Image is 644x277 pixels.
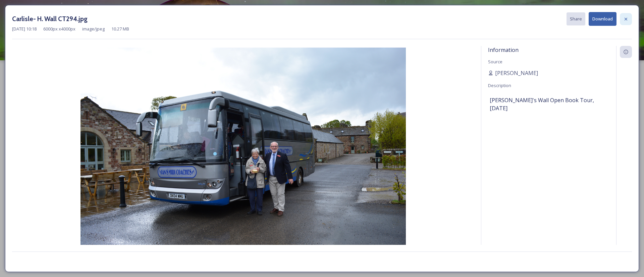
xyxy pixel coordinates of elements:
span: Information [488,46,519,54]
img: Carlisle-%20H.%20Wall%20CT294.jpg [12,48,474,264]
span: 6000 px x 4000 px [43,26,75,32]
span: Source [488,59,502,65]
span: [DATE] 10:18 [12,26,37,32]
button: Share [567,12,585,25]
span: image/jpeg [82,26,105,32]
span: [PERSON_NAME] [495,69,538,77]
h3: Carlisle- H. Wall CT294.jpg [12,14,88,24]
span: [PERSON_NAME]'s Wall Open Book Tour, [DATE] [490,96,608,112]
span: 10.27 MB [111,26,129,32]
button: Download [589,12,616,26]
span: Description [488,82,511,88]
